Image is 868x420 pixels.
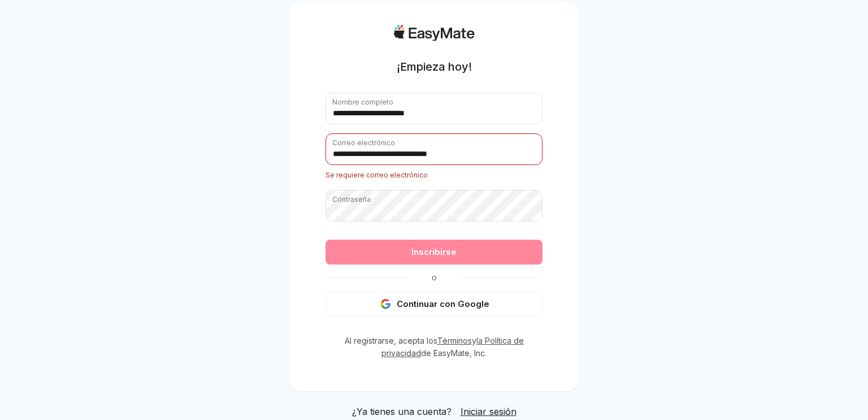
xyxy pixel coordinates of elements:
[345,336,437,345] font: Al registrarse, acepta los
[352,406,452,417] font: ¿Ya tienes una cuenta?
[437,336,472,345] a: Términos
[397,60,472,73] font: ¡Empieza hoy!
[397,298,489,309] font: Continuar con Google
[472,336,476,345] font: y
[325,292,542,317] button: Continuar con Google
[432,274,437,282] font: O
[421,348,487,358] font: de EasyMate, Inc.
[325,171,428,179] font: Se requiere correo electrónico
[461,406,517,417] font: Iniciar sesión
[461,405,517,418] a: Iniciar sesión
[381,336,524,358] a: la Política de privacidad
